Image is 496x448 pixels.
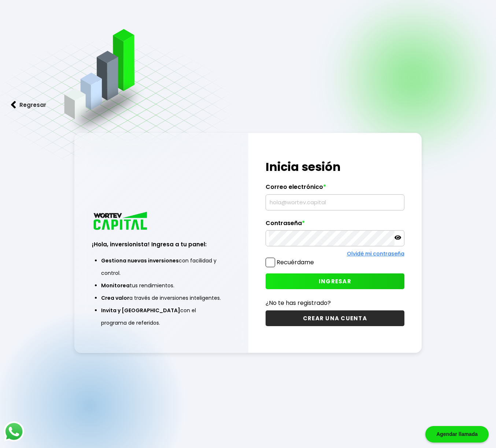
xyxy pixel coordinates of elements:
[92,211,150,232] img: logo_wortev_capital
[101,282,130,289] span: Monitorea
[269,195,401,210] input: hola@wortev.capital
[92,240,230,249] h3: ¡Hola, inversionista! Ingresa a tu panel:
[101,279,221,292] li: tus rendimientos.
[266,273,404,289] button: INGRESAR
[425,426,489,443] div: Agendar llamada
[266,220,404,231] label: Contraseña
[277,258,314,266] label: Recuérdame
[101,257,179,264] span: Gestiona nuevas inversiones
[4,421,24,442] img: logos_whatsapp-icon.242b2217.svg
[266,310,404,326] button: CREAR UNA CUENTA
[347,250,404,257] a: Olvidé mi contraseña
[319,277,351,285] span: INGRESAR
[101,292,221,304] li: a través de inversiones inteligentes.
[266,183,404,194] label: Correo electrónico
[266,158,404,176] h1: Inicia sesión
[101,304,221,329] li: con el programa de referidos.
[101,307,180,314] span: Invita y [GEOGRAPHIC_DATA]
[101,254,221,279] li: con facilidad y control.
[266,298,404,307] p: ¿No te has registrado?
[101,294,129,302] span: Crea valor
[11,101,16,109] img: flecha izquierda
[266,298,404,326] a: ¿No te has registrado?CREAR UNA CUENTA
